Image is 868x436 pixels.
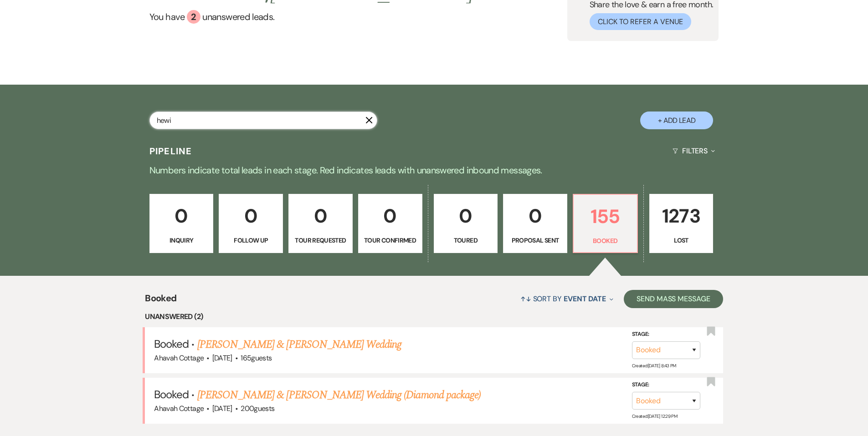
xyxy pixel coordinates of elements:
h3: Pipeline [149,145,192,157]
button: Send Mass Message [624,290,723,308]
a: 0Tour Requested [288,194,353,253]
button: + Add Lead [640,112,713,129]
p: Lost [655,235,708,245]
span: Booked [154,337,189,351]
button: Click to Refer a Venue [590,13,691,30]
span: Booked [154,387,189,401]
button: Filters [669,139,719,163]
p: 0 [225,201,277,231]
p: Follow Up [225,235,277,245]
p: Numbers indicate total leads in each stage. Red indicates leads with unanswered inbound messages. [106,163,762,177]
span: 165 guests [241,353,272,363]
span: Ahavah Cottage [154,404,204,413]
a: You have 2 unanswered leads. [149,10,481,24]
p: 0 [440,201,492,231]
label: Stage: [632,330,700,340]
a: 1273Lost [649,194,714,253]
p: Tour Confirmed [364,235,416,245]
span: Ahavah Cottage [154,353,204,363]
li: Unanswered (2) [145,311,723,323]
a: 0Tour Confirmed [358,194,422,253]
a: [PERSON_NAME] & [PERSON_NAME] Wedding [197,336,401,353]
p: Toured [440,235,492,245]
p: Proposal Sent [509,235,561,245]
p: 1273 [655,201,708,231]
a: 0Follow Up [219,194,283,253]
p: Inquiry [155,235,208,245]
span: [DATE] [212,353,232,363]
p: 0 [294,201,347,231]
p: Tour Requested [294,235,347,245]
a: 0Toured [434,194,498,253]
span: Created: [DATE] 12:29 PM [632,413,677,419]
a: [PERSON_NAME] & [PERSON_NAME] Wedding (Diamond package) [197,387,481,403]
a: 155Booked [573,194,638,253]
input: Search by name, event date, email address or phone number [149,112,377,129]
span: [DATE] [212,404,232,413]
span: Event Date [564,294,606,304]
span: Booked [145,291,176,311]
span: Created: [DATE] 8:43 PM [632,363,676,369]
button: Sort By Event Date [517,287,617,311]
label: Stage: [632,380,700,390]
a: 0Inquiry [149,194,214,253]
p: 0 [364,201,416,231]
p: 0 [155,201,208,231]
a: 0Proposal Sent [503,194,567,253]
div: 2 [187,10,200,24]
p: 0 [509,201,561,231]
p: 155 [579,201,632,232]
span: 200 guests [241,404,274,413]
p: Booked [579,236,632,246]
span: ↑↓ [520,294,531,304]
